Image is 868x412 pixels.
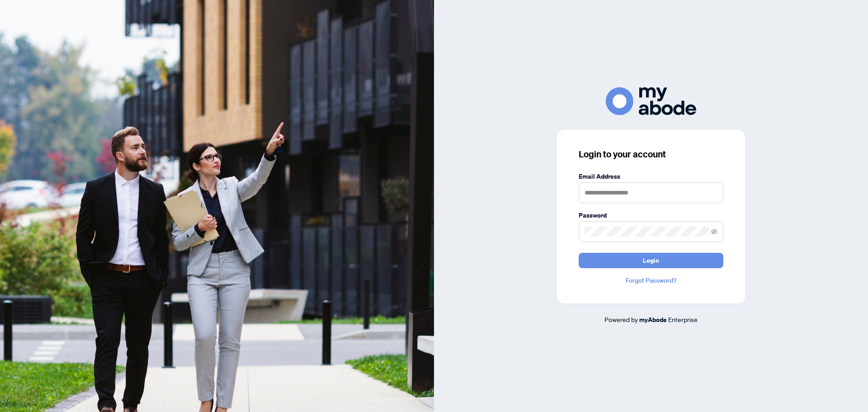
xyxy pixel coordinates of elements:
[579,148,723,161] h3: Login to your account
[579,275,723,285] a: Forgot Password?
[579,253,723,268] button: Login
[604,315,638,323] span: Powered by
[668,315,698,323] span: Enterprise
[579,210,723,220] label: Password
[639,315,667,325] a: myAbode
[579,171,723,181] label: Email Address
[711,228,717,235] span: eye-invisible
[643,253,659,268] span: Login
[606,87,696,115] img: ma-logo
